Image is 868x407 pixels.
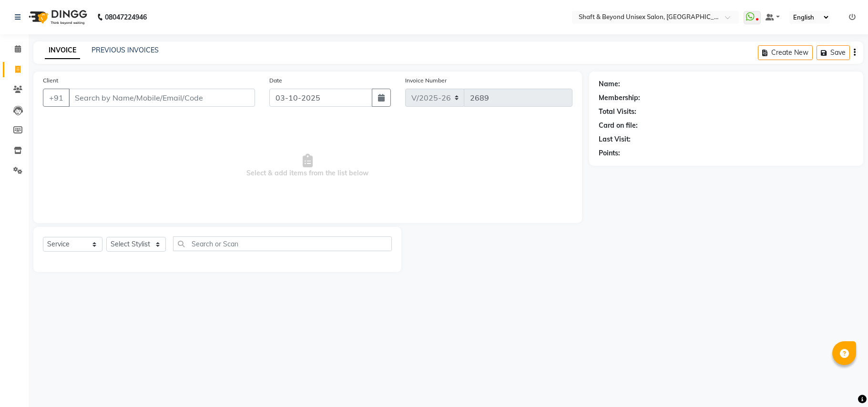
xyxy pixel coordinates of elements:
label: Invoice Number [405,76,447,85]
button: Create New [758,45,813,60]
div: Card on file: [599,121,638,131]
input: Search by Name/Mobile/Email/Code [69,89,255,107]
span: Select & add items from the list below [43,118,572,214]
label: Date [269,76,282,85]
iframe: chat widget [828,369,858,397]
button: +91 [43,89,70,107]
label: Client [43,76,58,85]
div: Membership: [599,93,640,103]
button: Save [817,45,850,60]
a: PREVIOUS INVOICES [92,46,159,54]
div: Last Visit: [599,134,631,144]
a: INVOICE [45,42,80,59]
b: 08047224946 [105,4,147,31]
div: Name: [599,79,620,89]
div: Points: [599,148,620,158]
img: logo [24,4,90,31]
input: Search or Scan [173,236,392,251]
div: Total Visits: [599,107,636,117]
